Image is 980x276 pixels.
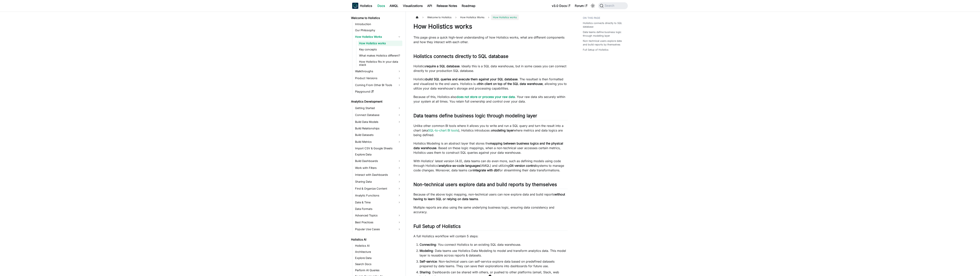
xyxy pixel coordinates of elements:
strong: Self-service [420,260,437,263]
p: Because of the above logic mapping, non-technical users can now explore data and build reports . [413,192,568,201]
a: AMQL [387,3,401,9]
a: Playground [354,89,402,94]
nav: Docs sidebar [348,11,406,276]
p: Holistics Modeling is an abstract layer that stores the . Based on these logic mappings, when a n... [413,141,568,155]
span: How Holistics works [491,15,519,20]
a: Analytic Functions [354,192,402,199]
strong: mapping between business logics and the physical data warehouse [413,141,563,150]
a: API [425,3,434,9]
a: Explore Data [354,255,402,261]
a: Product Versions [354,75,402,81]
strong: Sharing [420,270,430,274]
li: : Non-technical users can self-service explore data based on predefined datasets prepared by data... [420,259,568,268]
a: Our Philosophy [354,28,402,33]
li: : You connect Holistics to an existing SQL data warehouse. [420,242,568,247]
strong: without having to learn SQL or relying on data teams [413,192,565,201]
p: A full Holistics workflow will contain 5 steps: [413,234,568,238]
a: Build Data Models [354,119,402,125]
p: Because of this, Holistics also . Your raw data sits securely within your system at all times. Yo... [413,94,568,104]
a: Explore Data [354,152,402,157]
a: Date & Time [354,199,402,205]
h2: Holistics connects directly to SQL database [413,53,568,61]
li: : Data teams use Holistics Data Modeling to model and transform analytics data. This model layer ... [420,248,568,258]
a: Walkthroughs [354,68,402,74]
span: How Holistics Works [458,15,486,20]
p: Multiple reports are also using the same underlying business logic, ensuring data consistency and... [413,205,568,214]
a: Search Docs [354,261,402,267]
strong: modeling layer [492,128,514,132]
a: Find & Organize Content [354,186,402,192]
strong: Git version control [510,164,536,168]
a: HolisticsHolisticsHolistics [352,3,372,9]
a: Holistics AI [350,237,402,242]
button: Switch between dark and light mode (currently system mode) [590,3,596,9]
a: Architecture [354,249,402,255]
a: Build Relationships [354,126,402,131]
a: Data Formats [354,206,402,212]
span: Search [604,4,617,7]
strong: Connecting [420,243,436,246]
a: Roadmap [459,3,478,9]
nav: Breadcrumbs [413,15,568,20]
p: Holistics . The resultset is then formatted and visualized to the end users. Holistics is a , all... [413,77,568,91]
a: Advanced Topics [354,212,402,219]
a: Data teams define business logic through modeling layer [583,30,626,38]
a: Interact with Dashboards [354,172,402,178]
a: Coming From Other BI Tools [354,82,402,88]
a: What makes Holistics different? [358,53,402,58]
a: Holistics AI [354,243,402,248]
a: Release Notes [434,3,459,9]
a: How Holistics fits in your data stack [358,59,402,67]
p: With Holistics' latest version (4.0), data teams can do even more, such as defining models using ... [413,159,568,172]
a: Visualizations [401,3,425,9]
p: Holistics . Ideally this is a SQL data warehouse, but in some cases you can connect directly to y... [413,64,568,73]
a: SQL-to-chart BI tools [428,128,458,132]
a: Build Metrics [354,139,402,145]
a: Welcome to Holistics [350,15,402,21]
strong: require a SQL database [426,64,460,68]
a: How Holistics Works [354,34,402,40]
a: Home page [413,15,421,20]
a: v3.0 Docs [550,3,572,9]
span: Welcome to Holistics [425,15,453,20]
a: Getting Started [354,105,402,111]
a: Import CSV & Google Sheets [354,146,402,151]
a: Forum [572,3,590,9]
h2: Non-technical users explore data and build reports by themselves [413,182,568,189]
a: How Holistics works [358,41,402,46]
a: Build Datasets [354,132,402,138]
h1: How Holistics works [413,23,568,30]
a: Key concepts [358,47,402,52]
a: does not store or process your raw data [457,95,515,99]
a: Sharing Data [354,179,402,185]
a: Best Practices [354,219,402,225]
a: Perform AI Queries [354,268,402,273]
a: Non-technical users explore data and build reports by themselves [583,39,626,46]
h2: Data teams define business logic through modeling layer [413,113,568,120]
a: Introduction [354,21,402,27]
a: Build Dashboards [354,158,402,164]
img: Holistics [352,3,358,9]
strong: analytics-as-code languages [439,164,480,168]
p: This page gives a quick high-level understanding of how Holistics works, what are different compo... [413,35,568,44]
strong: integrate with dbt [473,168,499,172]
a: Holistics connects directly to SQL database [583,21,626,29]
p: Unlike other common BI tools where it allows you to write and run a SQL query and turn the result... [413,123,568,137]
strong: thin client on top of the SQL data warehouse [478,82,543,86]
b: Holistics [360,3,372,8]
a: Popular Use Cases [354,226,402,232]
a: Docs [375,3,387,9]
h2: Full Setup of Holistics [413,223,568,231]
a: Full Setup of Holistics [583,48,608,52]
a: Connect Database [354,112,402,118]
a: Work with Filters [354,165,402,171]
strong: Modeling [420,249,433,253]
button: Search (Command+K) [598,2,628,9]
a: Analytics Development [350,99,402,104]
strong: build SQL queries and execute them against your SQL database [426,77,518,81]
